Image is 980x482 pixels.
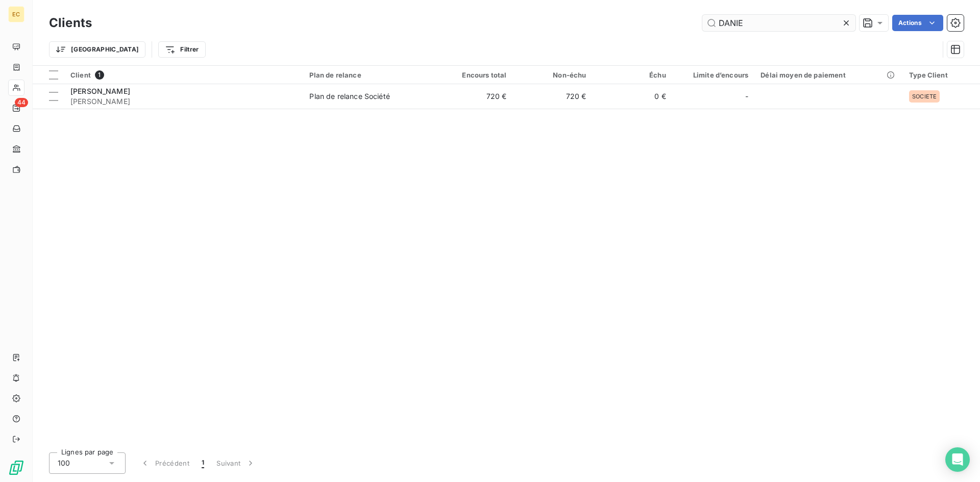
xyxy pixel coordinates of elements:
[202,458,204,468] span: 1
[158,41,205,58] button: Filtrer
[433,84,512,109] td: 720 €
[745,91,748,102] span: -
[892,15,943,31] button: Actions
[519,71,586,79] div: Non-échu
[912,93,937,99] span: SOCIETE
[945,447,970,472] div: Open Intercom Messenger
[195,452,210,474] button: 1
[134,452,195,474] button: Précédent
[8,6,24,22] div: EC
[15,98,28,107] span: 44
[49,41,145,58] button: [GEOGRAPHIC_DATA]
[909,71,974,79] div: Type Client
[309,71,427,79] div: Plan de relance
[593,84,672,109] td: 0 €
[70,87,130,95] span: [PERSON_NAME]
[210,452,262,474] button: Suivant
[678,71,749,79] div: Limite d’encours
[761,71,897,79] div: Délai moyen de paiement
[8,460,24,476] img: Logo LeanPay
[439,71,506,79] div: Encours total
[512,84,592,109] td: 720 €
[70,71,91,79] span: Client
[58,458,70,468] span: 100
[49,14,92,32] h3: Clients
[309,91,389,102] div: Plan de relance Société
[702,15,855,31] input: Rechercher
[95,70,104,80] span: 1
[70,96,297,107] span: [PERSON_NAME]
[599,71,666,79] div: Échu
